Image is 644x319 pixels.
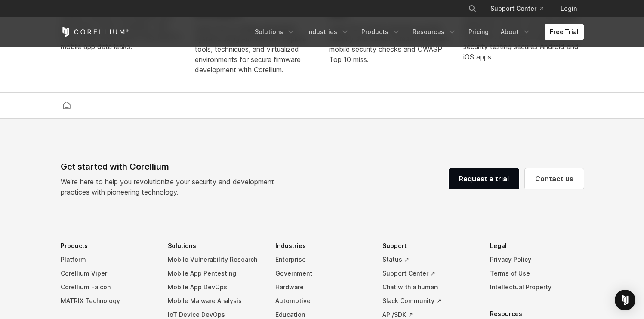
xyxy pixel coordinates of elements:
a: Enterprise [275,253,369,266]
a: Corellium home [59,99,74,111]
a: Chat with a human [382,280,476,294]
a: MATRIX Technology [61,294,154,308]
a: Government [275,266,369,280]
a: Intellectual Property [490,280,584,294]
a: Industries [302,24,354,40]
a: Terms of Use [490,266,584,280]
a: Platform [61,253,154,266]
div: Navigation Menu [458,1,584,16]
div: Open Intercom Messenger [615,290,635,310]
a: Corellium Home [61,27,129,37]
a: Privacy Policy [490,253,584,266]
a: Corellium Falcon [61,280,154,294]
a: Free Trial [545,24,584,40]
a: Slack Community ↗ [382,294,476,308]
a: Request a trial [449,168,519,189]
div: Get started with Corellium [61,160,281,173]
a: Login [554,1,584,16]
a: Pricing [463,24,494,40]
a: Hardware [275,280,369,294]
a: Mobile Malware Analysis [168,294,262,308]
a: Mobile App DevOps [168,280,262,294]
a: Mobile Vulnerability Research [168,253,262,266]
a: About [496,24,536,40]
a: Corellium Viper [61,266,154,280]
a: Automotive [275,294,369,308]
a: Products [356,24,406,40]
div: Learn how to debug embedded systems using Arm DS IDE. Explore tools, techniques, and virtualized ... [195,23,315,75]
a: Solutions [250,24,300,40]
a: Resources [407,24,462,40]
button: Search [465,1,480,16]
a: Contact us [525,168,584,189]
a: Support Center ↗ [382,266,476,280]
a: Mobile App Pentesting [168,266,262,280]
p: We’re here to help you revolutionize your security and development practices with pioneering tech... [61,177,281,197]
div: Navigation Menu [250,24,584,40]
a: Support Center [484,1,550,16]
a: Status ↗ [382,253,476,266]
